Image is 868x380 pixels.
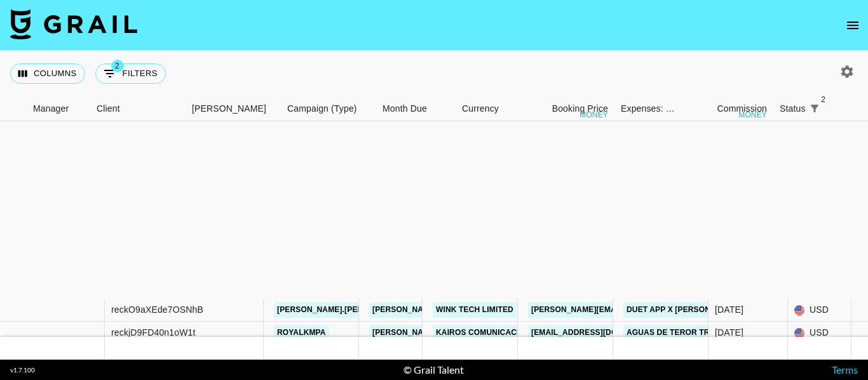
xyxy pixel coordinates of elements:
div: Campaign (Type) [287,96,357,121]
div: money [580,111,608,119]
button: Show filters [95,63,166,84]
div: Currency [456,96,519,121]
a: [PERSON_NAME][EMAIL_ADDRESS][PERSON_NAME][DOMAIN_NAME] [369,325,642,341]
button: Sort [824,100,841,117]
div: Manager [27,96,90,121]
div: 2 active filters [806,100,824,117]
span: 2 [111,60,124,72]
div: USD [788,299,851,322]
button: open drawer [840,13,865,38]
div: Expenses: Remove Commission? [621,96,675,121]
a: Aguas De Teror Trail [623,325,725,341]
div: Aug '25 [715,327,743,339]
a: royalkmpa [274,325,329,341]
a: Terms [832,364,858,376]
div: Expenses: Remove Commission? [614,96,678,121]
img: Grail Talent [10,9,137,39]
a: Duet App x [PERSON_NAME] - Baton Twirling [623,302,818,318]
a: Wink Tech Limited [433,302,517,318]
div: Month Due [376,96,456,121]
div: Client [97,96,120,121]
div: v 1.7.100 [10,366,35,374]
a: Kairos Comunicación SL [433,325,546,341]
div: Booking Price [552,96,608,121]
a: [PERSON_NAME][EMAIL_ADDRESS][PERSON_NAME][DOMAIN_NAME] [369,302,642,318]
div: Aug '25 [715,304,743,317]
div: Client [90,96,186,121]
div: money [738,111,767,119]
a: [PERSON_NAME][EMAIL_ADDRESS][DOMAIN_NAME] [528,302,735,318]
div: Currency [462,96,499,121]
div: reckO9aXEde7OSNhB [111,304,203,317]
span: 2 [817,93,830,106]
div: Booker [186,96,281,121]
div: Campaign (Type) [281,96,376,121]
button: Select columns [10,63,85,84]
div: Status [780,96,806,121]
div: [PERSON_NAME] [192,96,266,121]
div: Month Due [383,96,427,121]
button: Show filters [806,100,824,117]
div: Manager [33,96,69,121]
div: © Grail Talent [403,364,464,376]
a: [PERSON_NAME].[PERSON_NAME].161 [274,302,428,318]
div: reckjD9FD40n1oW1t [111,327,196,339]
a: [EMAIL_ADDRESS][DOMAIN_NAME] [528,325,670,341]
div: USD [788,322,851,344]
div: Commission [717,96,767,121]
